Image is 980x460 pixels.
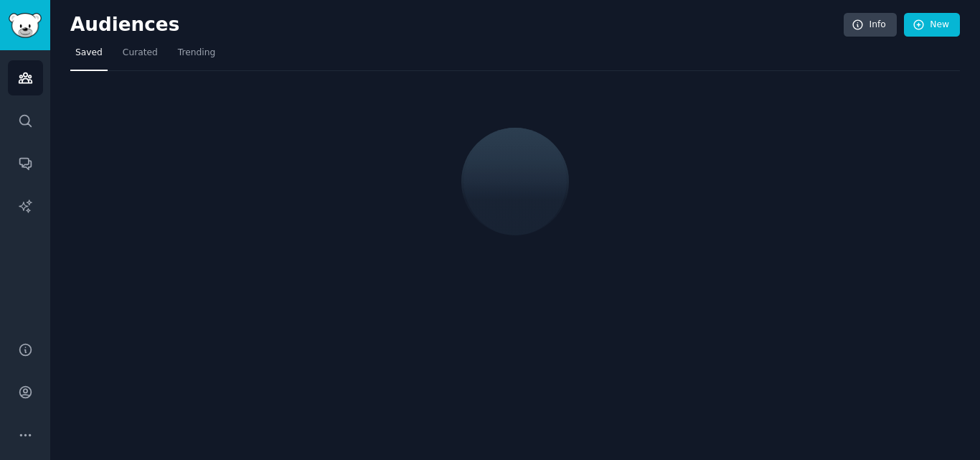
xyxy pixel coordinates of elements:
span: Trending [178,47,215,60]
h2: Audiences [70,14,844,37]
span: Saved [75,47,103,60]
a: New [904,13,960,37]
a: Info [844,13,897,37]
a: Curated [118,42,163,71]
img: GummySearch logo [9,13,42,38]
a: Trending [173,42,220,71]
span: Curated [123,47,158,60]
a: Saved [70,42,108,71]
